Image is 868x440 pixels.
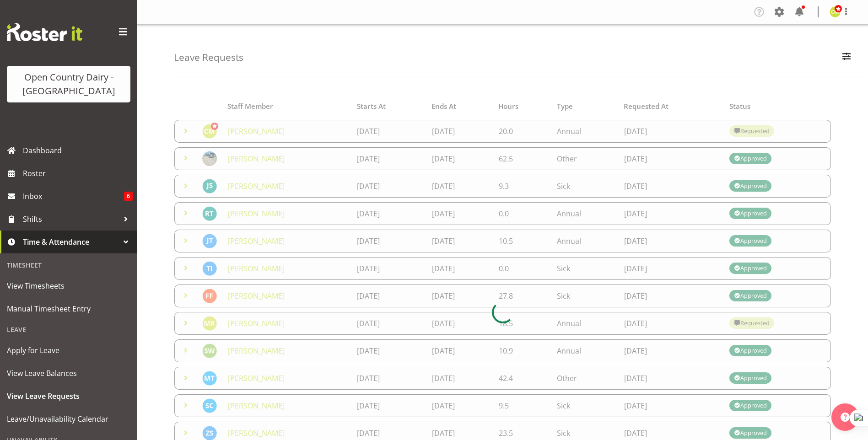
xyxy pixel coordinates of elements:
[2,297,135,320] a: Manual Timesheet Entry
[2,274,135,297] a: View Timesheets
[7,23,82,41] img: Rosterit website logo
[23,189,124,203] span: Inbox
[830,6,841,17] img: corey-millan10439.jpg
[2,408,135,430] a: Leave/Unavailability Calendar
[23,212,119,226] span: Shifts
[174,52,243,63] h4: Leave Requests
[2,256,135,274] div: Timesheet
[7,366,130,380] span: View Leave Balances
[2,385,135,408] a: View Leave Requests
[16,70,121,98] div: Open Country Dairy - [GEOGRAPHIC_DATA]
[23,144,133,157] span: Dashboard
[7,302,130,316] span: Manual Timesheet Entry
[7,343,130,357] span: Apply for Leave
[23,166,133,180] span: Roster
[841,413,850,422] img: help-xxl-2.png
[837,48,856,68] button: Filter Employees
[2,320,135,339] div: Leave
[2,362,135,385] a: View Leave Balances
[7,412,130,426] span: Leave/Unavailability Calendar
[7,279,130,293] span: View Timesheets
[124,192,133,201] span: 6
[2,339,135,362] a: Apply for Leave
[7,389,130,403] span: View Leave Requests
[23,235,119,249] span: Time & Attendance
